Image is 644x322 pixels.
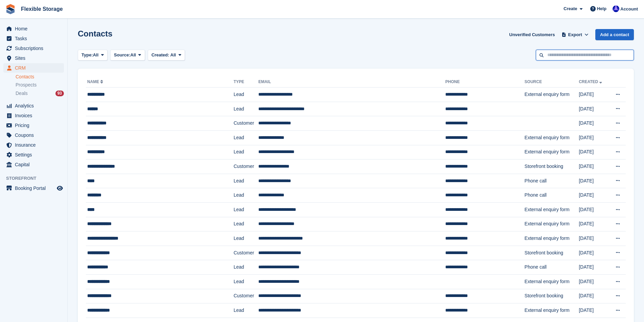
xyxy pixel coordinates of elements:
[595,29,634,40] a: Add a contact
[579,260,609,275] td: [DATE]
[568,31,582,38] span: Export
[3,44,64,53] a: menu
[234,274,258,289] td: Lead
[445,77,524,88] th: Phone
[3,140,64,150] a: menu
[579,188,609,203] td: [DATE]
[525,188,579,203] td: Phone call
[613,5,619,12] img: Ian Petherick
[234,303,258,318] td: Lead
[234,217,258,231] td: Lead
[3,101,64,110] a: menu
[56,184,64,192] a: Preview store
[3,121,64,130] a: menu
[258,77,445,88] th: Email
[525,130,579,145] td: External enquiry form
[3,63,64,73] a: menu
[579,289,609,303] td: [DATE]
[15,183,55,193] span: Booking Portal
[564,5,577,12] span: Create
[16,81,64,89] a: Prospects
[15,101,55,110] span: Analytics
[3,160,64,169] a: menu
[525,202,579,217] td: External enquiry form
[525,231,579,246] td: External enquiry form
[525,145,579,159] td: External enquiry form
[6,175,67,182] span: Storefront
[579,79,603,84] a: Created
[579,217,609,231] td: [DATE]
[579,274,609,289] td: [DATE]
[110,50,145,61] button: Source: All
[78,29,113,38] h1: Contacts
[234,202,258,217] td: Lead
[579,303,609,318] td: [DATE]
[506,29,557,40] a: Unverified Customers
[16,82,37,88] span: Prospects
[16,74,64,80] a: Contacts
[579,159,609,174] td: [DATE]
[234,174,258,188] td: Lead
[148,50,185,61] button: Created: All
[525,246,579,260] td: Storefront booking
[579,102,609,116] td: [DATE]
[525,260,579,275] td: Phone call
[15,150,55,159] span: Settings
[55,91,64,96] div: 93
[15,63,55,73] span: CRM
[579,88,609,102] td: [DATE]
[579,231,609,246] td: [DATE]
[234,130,258,145] td: Lead
[15,111,55,120] span: Invoices
[579,116,609,131] td: [DATE]
[597,5,606,12] span: Help
[560,29,590,40] button: Export
[234,289,258,303] td: Customer
[15,130,55,140] span: Coupons
[234,246,258,260] td: Customer
[234,159,258,174] td: Customer
[3,34,64,43] a: menu
[579,174,609,188] td: [DATE]
[15,24,55,33] span: Home
[579,202,609,217] td: [DATE]
[234,145,258,159] td: Lead
[579,145,609,159] td: [DATE]
[15,160,55,169] span: Capital
[234,102,258,116] td: Lead
[525,159,579,174] td: Storefront booking
[525,303,579,318] td: External enquiry form
[525,217,579,231] td: External enquiry form
[114,52,130,58] span: Source:
[234,188,258,203] td: Lead
[5,4,16,14] img: stora-icon-8386f47178a22dfd0bd8f6a31ec36ba5ce8667c1dd55bd0f319d3a0aa187defe.svg
[525,274,579,289] td: External enquiry form
[525,88,579,102] td: External enquiry form
[18,3,66,15] a: Flexible Storage
[130,52,136,58] span: All
[234,77,258,88] th: Type
[579,130,609,145] td: [DATE]
[151,52,169,57] span: Created:
[170,52,176,57] span: All
[234,88,258,102] td: Lead
[3,183,64,193] a: menu
[3,24,64,33] a: menu
[525,77,579,88] th: Source
[234,116,258,131] td: Customer
[15,53,55,63] span: Sites
[525,289,579,303] td: Storefront booking
[15,140,55,150] span: Insurance
[81,52,93,58] span: Type:
[78,50,108,61] button: Type: All
[15,44,55,53] span: Subscriptions
[3,111,64,120] a: menu
[620,6,638,13] span: Account
[93,52,99,58] span: All
[234,260,258,275] td: Lead
[16,90,28,97] span: Deals
[3,130,64,140] a: menu
[234,231,258,246] td: Lead
[579,246,609,260] td: [DATE]
[3,150,64,159] a: menu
